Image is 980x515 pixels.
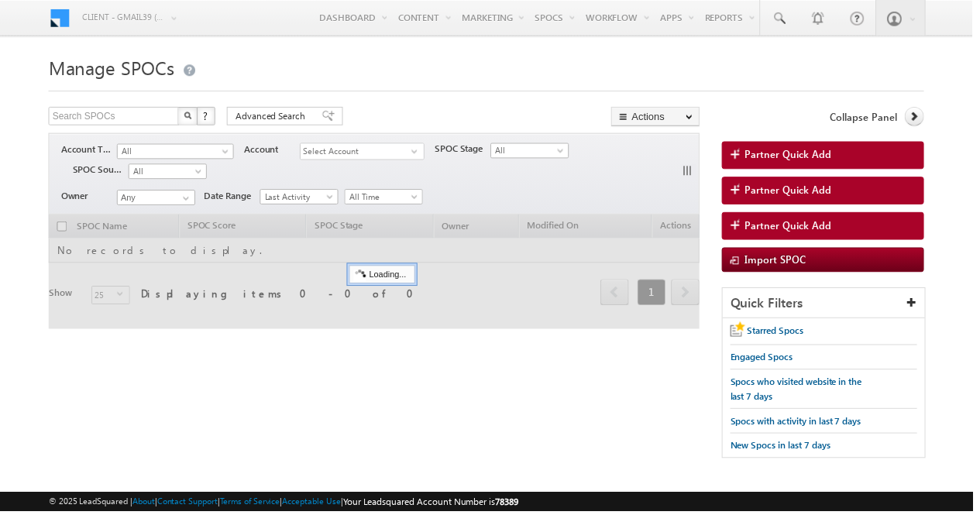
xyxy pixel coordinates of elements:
span: Partner Quick Add [751,220,837,234]
a: All Time [347,191,426,206]
span: Spocs with activity in last 7 days [736,418,868,430]
span: Partner Quick Add [751,184,837,198]
a: All [118,145,236,160]
span: All Time [348,191,421,205]
img: Search [185,112,193,120]
a: Partner Quick Add [727,142,931,170]
a: Contact Support [158,500,219,510]
span: Engaged Spocs [736,354,799,366]
span: New Spocs in last 7 days [736,443,837,455]
span: SPOC Source [73,164,129,178]
span: © 2025 LeadSquared | | | | | [49,498,522,513]
span: Manage SPOCs [49,56,175,81]
span: 78389 [499,500,522,511]
span: Owner [61,191,118,204]
span: Spocs who visited website in the last 7 days [736,379,868,405]
span: Partner Quick Add [751,149,837,163]
span: Collapse Panel [837,111,904,125]
span: Client - gmail39 (78389) [83,9,164,25]
div: Loading... [352,267,418,286]
span: select [414,149,427,156]
span: Import SPOC [751,255,812,268]
span: SPOC Stage [438,143,494,157]
a: Terms of Service [222,500,282,510]
span: Date Range [205,191,262,204]
button: Actions [616,108,705,127]
span: All [495,145,569,159]
span: Your Leadsquared Account Number is [346,500,522,511]
a: Show All Items [176,192,195,208]
span: Select Account [303,145,414,161]
a: Acceptable Use [284,500,343,510]
a: Partner Quick Add [727,178,931,206]
span: Last Activity [263,191,336,205]
div: Select Account [302,144,428,161]
a: All [494,144,573,160]
span: All [130,166,204,180]
a: About [133,500,156,510]
span: Advanced Search [237,110,312,124]
input: Type to Search [118,191,197,207]
button: ? [198,108,217,126]
div: Quick Filters [728,290,932,321]
span: Starred Spocs [753,327,810,338]
a: Last Activity [262,191,341,206]
span: ? [205,110,211,123]
a: All [129,165,208,180]
span: Account [246,144,302,158]
a: Partner Quick Add [727,214,931,242]
span: All [119,146,225,160]
span: Account Type [61,144,118,158]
